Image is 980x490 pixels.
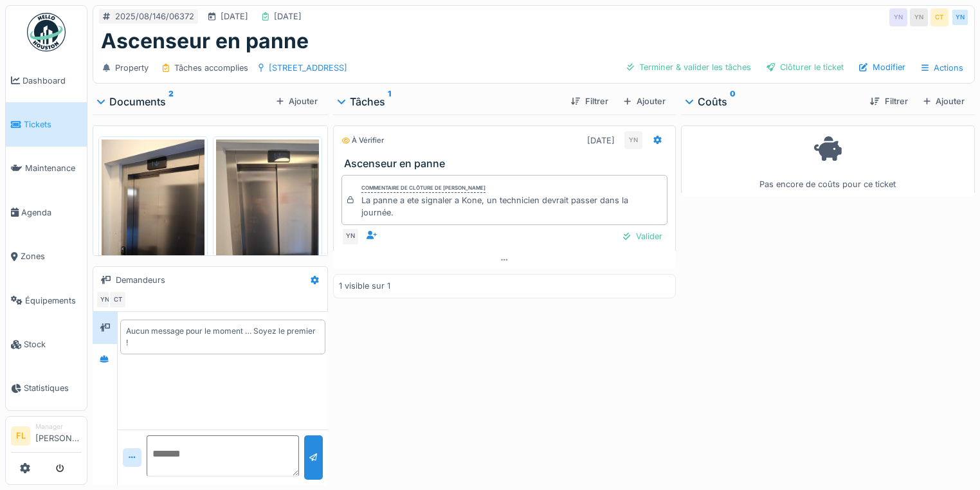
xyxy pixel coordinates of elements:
[6,147,87,190] a: Maintenance
[269,62,347,74] div: [STREET_ADDRESS]
[6,322,87,366] a: Stock
[761,59,849,76] div: Clôturer le ticket
[951,8,969,26] div: YN
[11,422,82,453] a: FL Manager[PERSON_NAME]
[930,8,948,26] div: CT
[865,93,912,110] div: Filtrer
[854,59,911,76] div: Modifier
[341,228,359,246] div: YN
[388,94,391,109] sup: 1
[361,194,662,219] div: La panne a ete signaler a Kone, un technicien devrait passer dans la journée.
[221,10,248,23] div: [DATE]
[24,382,82,394] span: Statistiques
[344,158,670,170] h3: Ascenseur en panne
[339,280,390,292] div: 1 visible sur 1
[96,291,114,309] div: YN
[918,93,970,110] div: Ajouter
[25,162,82,174] span: Maintenance
[24,338,82,350] span: Stock
[6,190,87,234] a: Agenda
[618,228,667,245] div: Valider
[27,13,66,51] img: Badge_color-CXgf-gQk.svg
[23,75,82,87] span: Dashboard
[619,93,670,110] div: Ajouter
[338,94,561,109] div: Tâches
[35,422,82,431] div: Manager
[6,367,87,410] a: Statistiques
[216,140,319,277] img: l7hc7d3yb5cyixzw7f8mvzvsykb2
[126,325,320,349] div: Aucun message pour le moment … Soyez le premier !
[624,131,642,149] div: YN
[6,59,87,102] a: Dashboard
[587,134,615,147] div: [DATE]
[168,94,174,109] sup: 2
[910,8,928,26] div: YN
[341,135,384,146] div: À vérifier
[25,295,82,307] span: Équipements
[101,29,309,53] h1: Ascenseur en panne
[11,426,30,446] li: FL
[6,278,87,322] a: Équipements
[274,10,302,23] div: [DATE]
[271,93,323,110] div: Ajouter
[21,206,82,219] span: Agenda
[689,131,966,191] div: Pas encore de coûts pour ce ticket
[174,62,248,74] div: Tâches accomplies
[116,274,165,286] div: Demandeurs
[115,10,194,23] div: 2025/08/146/06372
[361,184,485,193] div: Commentaire de clôture de [PERSON_NAME]
[6,102,87,146] a: Tickets
[566,93,613,110] div: Filtrer
[6,235,87,278] a: Zones
[102,140,204,277] img: tjszgm13i5skqyivrjj14qf2nppi
[21,250,82,262] span: Zones
[98,94,271,109] div: Documents
[916,59,969,77] div: Actions
[622,59,756,76] div: Terminer & valider les tâches
[889,8,907,26] div: YN
[115,62,149,74] div: Property
[730,94,736,109] sup: 0
[686,94,860,109] div: Coûts
[24,118,82,131] span: Tickets
[109,291,127,309] div: CT
[35,422,82,449] li: [PERSON_NAME]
